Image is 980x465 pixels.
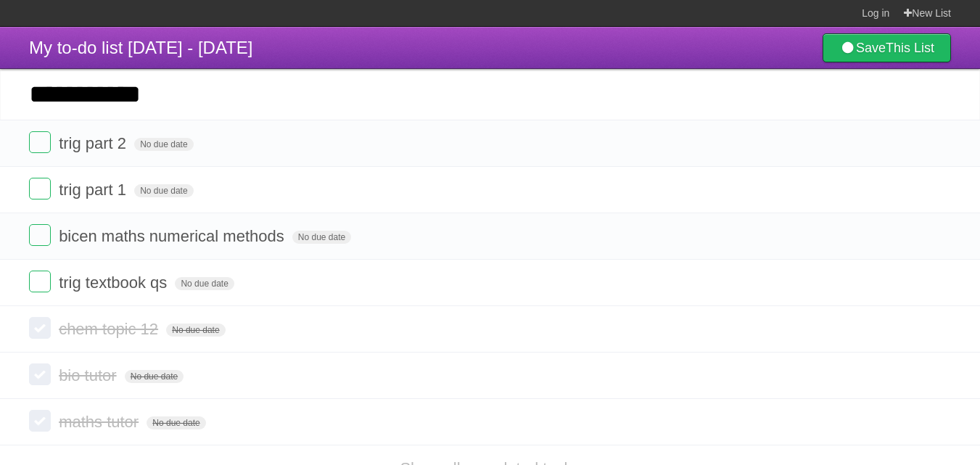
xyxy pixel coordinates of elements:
a: SaveThis List [823,33,951,62]
span: No due date [147,416,205,429]
span: No due date [134,138,193,151]
span: No due date [134,184,193,197]
b: This List [886,41,934,55]
label: Done [29,363,51,385]
span: My to-do list [DATE] - [DATE] [29,38,252,57]
label: Done [29,131,51,153]
span: chem topic 12 [59,320,162,338]
span: trig part 1 [59,181,130,199]
label: Done [29,317,51,339]
span: maths tutor [59,413,142,431]
label: Done [29,224,51,246]
span: No due date [125,370,184,383]
span: bicen maths numerical methods [59,227,288,245]
span: No due date [175,277,234,290]
label: Done [29,178,51,199]
span: No due date [292,231,351,244]
span: No due date [166,324,225,337]
label: Done [29,271,51,292]
span: trig textbook qs [59,273,170,292]
span: bio tutor [59,366,120,384]
label: Done [29,410,51,432]
span: trig part 2 [59,134,130,152]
